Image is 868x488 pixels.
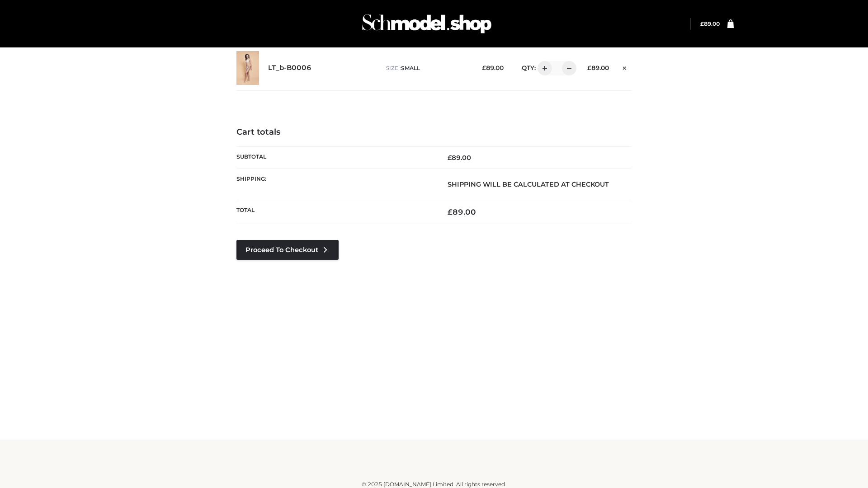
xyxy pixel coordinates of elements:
[448,180,609,188] strong: Shipping will be calculated at checkout
[700,20,720,27] bdi: 89.00
[448,154,452,162] span: £
[587,64,609,71] bdi: 89.00
[448,154,471,162] bdi: 89.00
[236,169,434,200] th: Shipping:
[448,207,476,216] bdi: 89.00
[618,61,632,73] a: Remove this item
[513,61,573,75] div: QTY:
[236,51,259,85] img: LT_b-B0006 - SMALL
[268,64,311,72] a: LT_b-B0006
[700,20,704,27] span: £
[482,64,504,71] bdi: 89.00
[482,64,486,71] span: £
[359,6,495,42] img: Schmodel Admin 964
[236,127,632,137] h4: Cart totals
[236,200,434,224] th: Total
[401,65,420,71] span: SMALL
[236,240,339,260] a: Proceed to Checkout
[386,64,468,72] p: size :
[587,64,591,71] span: £
[236,146,434,169] th: Subtotal
[700,20,720,27] a: £89.00
[448,207,453,216] span: £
